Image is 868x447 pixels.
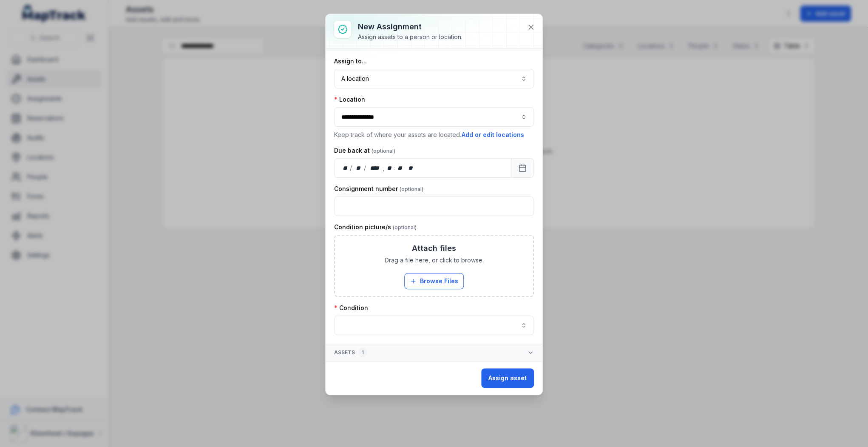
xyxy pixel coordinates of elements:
[358,33,462,41] div: Assign assets to a person or location.
[334,347,367,358] span: Assets
[364,164,367,172] div: /
[481,368,534,388] button: Assign asset
[334,304,368,312] label: Condition
[383,164,386,172] div: ,
[394,164,396,172] div: :
[412,242,456,254] h3: Attach files
[461,130,525,140] button: Add or edit locations
[334,95,365,104] label: Location
[406,164,415,172] div: am/pm,
[334,146,395,155] label: Due back at
[326,344,542,361] button: Assets1
[334,57,367,65] label: Assign to...
[358,347,367,358] div: 1
[341,164,350,172] div: day,
[386,164,394,172] div: hour,
[511,158,534,178] button: Calendar
[353,164,364,172] div: month,
[334,130,534,140] p: Keep track of where your assets are located.
[367,164,383,172] div: year,
[404,273,464,289] button: Browse Files
[350,164,353,172] div: /
[385,256,484,265] span: Drag a file here, or click to browse.
[358,21,462,33] h3: New assignment
[334,223,417,231] label: Condition picture/s
[334,185,423,193] label: Consignment number
[396,164,404,172] div: minute,
[334,69,534,88] button: A location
